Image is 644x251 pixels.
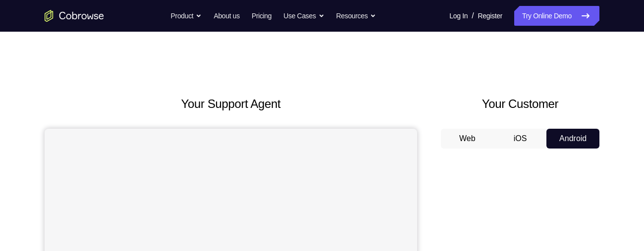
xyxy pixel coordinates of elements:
[336,6,376,26] button: Resources
[214,6,239,26] a: About us
[45,95,417,113] h2: Your Support Agent
[478,6,502,26] a: Register
[546,129,599,149] button: Android
[441,95,599,113] h2: Your Customer
[514,6,599,26] a: Try Online Demo
[283,6,324,26] button: Use Cases
[45,10,104,22] a: Go to the home page
[449,6,468,26] a: Log In
[441,129,494,149] button: Web
[472,10,474,22] span: /
[171,6,202,26] button: Product
[494,129,547,149] button: iOS
[252,6,271,26] a: Pricing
